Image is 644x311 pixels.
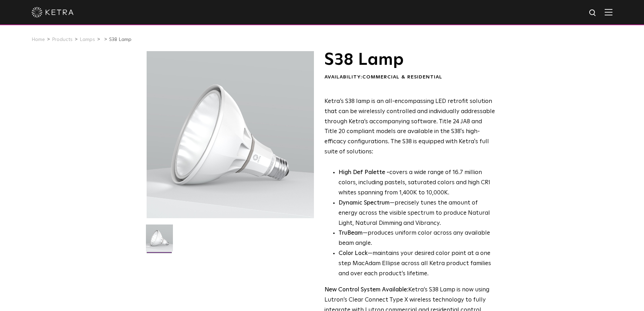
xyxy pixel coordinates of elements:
[338,228,495,249] li: —produces uniform color across any available beam angle.
[52,37,73,42] a: Products
[32,7,74,18] img: ketra-logo-2019-white
[146,224,173,257] img: S38-Lamp-Edison-2021-Web-Square
[338,230,363,236] strong: TruBeam
[362,75,442,80] span: Commercial & Residential
[324,74,495,81] div: Availability:
[324,287,408,293] strong: New Control System Available:
[589,9,597,18] img: search icon
[338,168,495,198] p: covers a wide range of 16.7 million colors, including pastels, saturated colors and high CRI whit...
[338,198,495,229] li: —precisely tunes the amount of energy across the visible spectrum to produce Natural Light, Natur...
[324,97,495,157] p: Ketra’s S38 lamp is an all-encompassing LED retrofit solution that can be wirelessly controlled a...
[80,37,95,42] a: Lamps
[338,170,389,175] strong: High Def Palette -
[605,9,612,15] img: Hamburger%20Nav.svg
[338,250,368,256] strong: Color Lock
[32,37,45,42] a: Home
[324,51,495,69] h1: S38 Lamp
[109,37,132,42] a: S38 Lamp
[338,249,495,279] li: —maintains your desired color point at a one step MacAdam Ellipse across all Ketra product famili...
[338,200,390,206] strong: Dynamic Spectrum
